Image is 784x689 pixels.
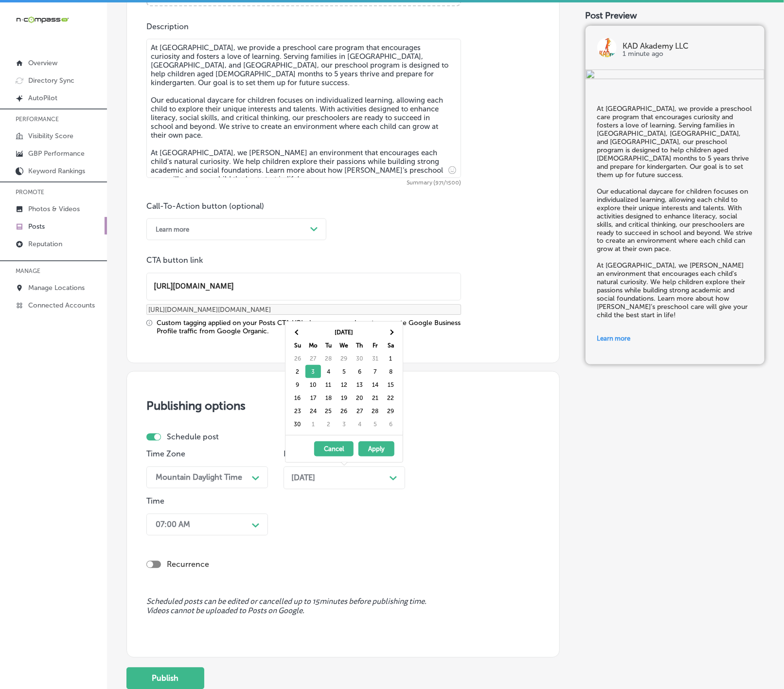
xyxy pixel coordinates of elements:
[28,222,45,231] p: Posts
[444,164,456,176] span: Insert emoji
[597,329,753,349] a: Learn more
[623,50,753,58] p: 1 minute ago
[167,433,219,442] label: Schedule post
[28,132,73,140] p: Visibility Score
[146,497,268,506] p: Time
[321,365,337,378] td: 4
[321,404,337,417] td: 25
[290,417,305,431] td: 30
[368,404,383,417] td: 28
[352,417,368,431] td: 4
[305,352,321,365] td: 27
[352,339,368,352] th: Th
[623,42,753,50] p: KAD Akademy LLC
[28,167,85,175] p: Keyword Rankings
[352,365,368,378] td: 6
[28,284,85,292] p: Manage Locations
[383,339,399,352] th: Sa
[146,180,461,186] span: Summary (971/1500)
[586,10,765,21] div: Post Preview
[290,352,305,365] td: 26
[352,352,368,365] td: 30
[368,417,383,431] td: 5
[284,450,405,459] p: Post on
[368,378,383,391] td: 14
[597,335,631,343] span: Learn more
[28,76,74,85] p: Directory Sync
[337,391,352,404] td: 19
[157,319,461,336] div: Custom tagging applied on your Posts CTA URLs because you chose to separate Google Business Profi...
[16,15,69,24] img: 660ab0bf-5cc7-4cb8-ba1c-48b5ae0f18e60NCTV_CLogo_TV_Black_-500x88.png
[290,365,305,378] td: 2
[337,404,352,417] td: 26
[337,378,352,391] td: 12
[305,404,321,417] td: 24
[383,352,399,365] td: 1
[314,441,354,456] button: Cancel
[305,339,321,352] th: Mo
[321,339,337,352] th: Tu
[146,399,540,413] h3: Publishing options
[383,404,399,417] td: 29
[383,378,399,391] td: 15
[28,205,80,213] p: Photos & Videos
[305,378,321,391] td: 10
[597,38,617,57] img: logo
[28,94,57,102] p: AutoPilot
[321,391,337,404] td: 18
[305,391,321,404] td: 17
[337,339,352,352] th: We
[146,256,461,265] p: CTA button link
[146,201,264,211] label: Call-To-Action button (optional)
[352,391,368,404] td: 20
[305,365,321,378] td: 3
[352,378,368,391] td: 13
[146,598,540,616] span: Scheduled posts can be edited or cancelled up to 15 minutes before publishing time. Videos cannot...
[383,365,399,378] td: 8
[337,365,352,378] td: 5
[28,301,95,309] p: Connected Accounts
[352,404,368,417] td: 27
[305,417,321,431] td: 1
[156,520,190,529] div: 07:00 AM
[358,441,394,456] button: Apply
[321,417,337,431] td: 2
[290,339,305,352] th: Su
[337,352,352,365] td: 29
[383,391,399,404] td: 22
[28,149,85,158] p: GBP Performance
[321,378,337,391] td: 11
[597,105,753,320] h5: At [GEOGRAPHIC_DATA], we provide a preschool care program that encourages curiosity and fosters a...
[167,560,209,569] label: Recurrence
[146,22,189,31] label: Description
[146,39,461,178] textarea: At [GEOGRAPHIC_DATA], we provide a preschool care program that encourages curiosity and fosters a...
[337,417,352,431] td: 3
[290,391,305,404] td: 16
[383,417,399,431] td: 6
[146,450,268,459] p: Time Zone
[156,473,242,482] div: Mountain Daylight Time
[28,240,62,248] p: Reputation
[586,70,765,81] img: e117c228-0a9b-4cdb-af12-89c131127ef7
[28,59,57,67] p: Overview
[368,365,383,378] td: 7
[305,326,383,339] th: [DATE]
[290,378,305,391] td: 9
[368,339,383,352] th: Fr
[290,404,305,417] td: 23
[368,352,383,365] td: 31
[156,226,189,233] div: Learn more
[291,473,315,483] span: [DATE]
[368,391,383,404] td: 21
[321,352,337,365] td: 28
